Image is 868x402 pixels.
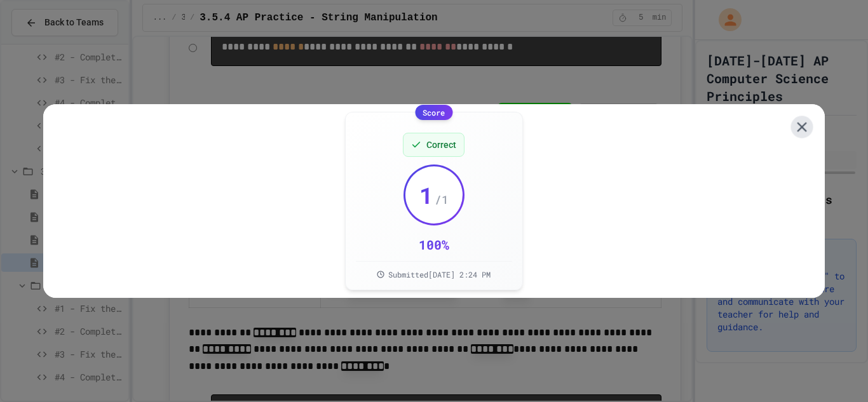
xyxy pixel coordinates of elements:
span: / 1 [435,191,449,208]
span: 1 [419,182,433,208]
span: Correct [426,138,456,151]
div: 100 % [419,236,449,253]
span: Submitted [DATE] 2:24 PM [388,269,491,279]
div: Score [415,105,452,120]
